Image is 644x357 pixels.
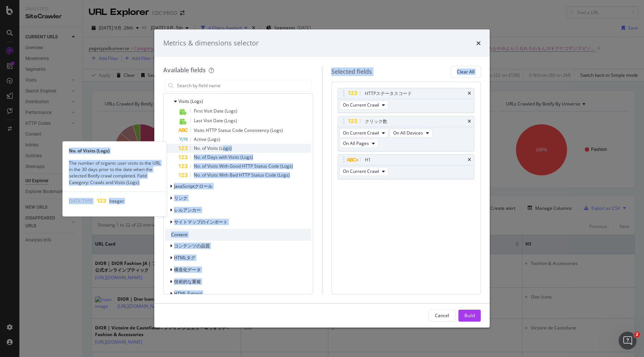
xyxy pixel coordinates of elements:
[63,160,167,186] div: The number of organic user visits to the URL in the 30 days prior to the date when the selected B...
[340,167,388,176] button: On Current Crawl
[174,278,201,285] span: 技術的な重複
[194,172,290,178] span: No. of Visits With Bad HTTP Status Code (Logs)
[163,38,259,48] div: Metrics & dimensions selector
[468,158,471,162] div: times
[174,195,187,201] span: リンク
[343,168,379,174] span: On Current Crawl
[194,163,293,169] span: No. of Visits With Good HTTP Status Code (Logs)
[174,266,201,273] span: 構造化データ
[343,102,379,108] span: On Current Crawl
[468,91,471,96] div: times
[176,80,311,91] input: Search by field name
[174,255,195,261] span: HTMLタグ
[194,154,253,160] span: No. of Days with Visits (Logs)
[343,140,369,146] span: On All Pages
[365,156,371,164] div: H1
[174,183,212,189] span: JavaScriptクロール
[174,290,202,297] span: HTML Extract
[340,139,378,148] button: On All Pages
[464,312,475,319] div: Build
[393,130,423,136] span: On All Devices
[634,332,640,338] span: 2
[174,207,201,213] span: レルアンカー
[390,129,432,138] button: On All Devices
[340,129,388,138] button: On Current Crawl
[174,219,228,225] span: サイトマップのインポート
[468,119,471,124] div: times
[165,229,311,241] div: Content
[451,66,481,78] button: Clear All
[340,101,388,110] button: On Current Crawl
[63,148,167,154] div: No. of Visits (Logs)
[194,145,232,151] span: No. of Visits (Logs)
[429,310,455,322] button: Cancel
[458,310,481,322] button: Build
[435,312,449,319] div: Cancel
[343,130,379,136] span: On Current Crawl
[179,98,203,104] span: Visits (Logs)
[194,108,237,114] span: First Visit Date (Logs)
[338,116,475,151] div: クリック数timesOn Current CrawlOn All DevicesOn All Pages
[194,117,237,124] span: Last Visit Date (Logs)
[194,136,220,142] span: Active (Logs)
[194,127,283,133] span: Visits HTTP Status Code Consistency (Logs)
[331,67,372,76] div: Selected fields
[163,66,206,74] div: Available fields
[457,69,474,75] div: Clear All
[365,90,412,97] div: HTTPステータスコード
[476,38,481,48] div: times
[365,118,387,125] div: クリック数
[338,88,475,113] div: HTTPステータスコードtimesOn Current Crawl
[154,29,490,328] div: modal
[619,332,637,350] iframe: Intercom live chat
[338,154,475,179] div: H1timesOn Current Crawl
[174,243,210,249] span: コンテンツの品質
